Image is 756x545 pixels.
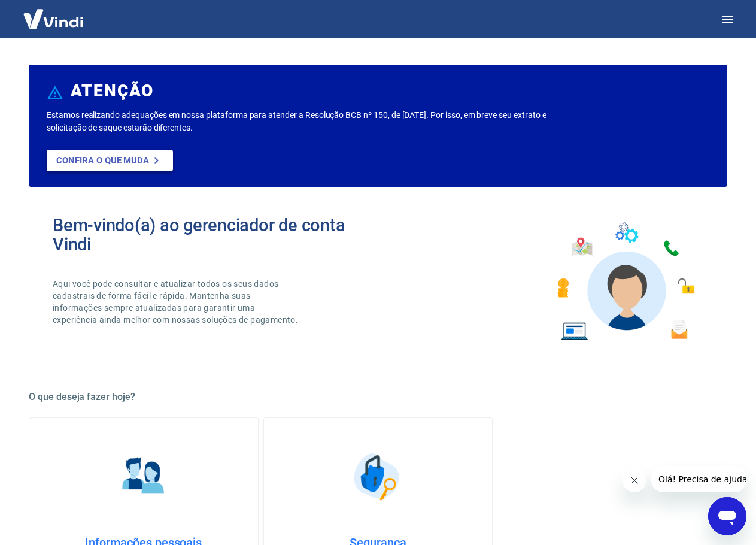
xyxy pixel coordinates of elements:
iframe: Fechar mensagem [623,468,646,492]
img: Segurança [348,447,408,507]
p: Aqui você pode consultar e atualizar todos os seus dados cadastrais de forma fácil e rápida. Mant... [53,278,300,326]
img: Imagem de um avatar masculino com diversos icones exemplificando as funcionalidades do gerenciado... [546,216,703,348]
a: Confira o que muda [47,150,173,171]
h6: ATENÇÃO [71,85,154,97]
iframe: Botão para abrir a janela de mensagens [708,497,746,535]
span: Olá! Precisa de ajuda? [7,8,101,18]
img: Vindi [14,1,92,37]
p: Estamos realizando adequações em nossa plataforma para atender a Resolução BCB nº 150, de [DATE].... [47,109,577,134]
p: Confira o que muda [56,155,149,166]
h2: Bem-vindo(a) ao gerenciador de conta Vindi [53,216,378,254]
iframe: Mensagem da empresa [651,466,746,492]
img: Informações pessoais [114,447,174,507]
h5: O que deseja fazer hoje? [29,391,727,403]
